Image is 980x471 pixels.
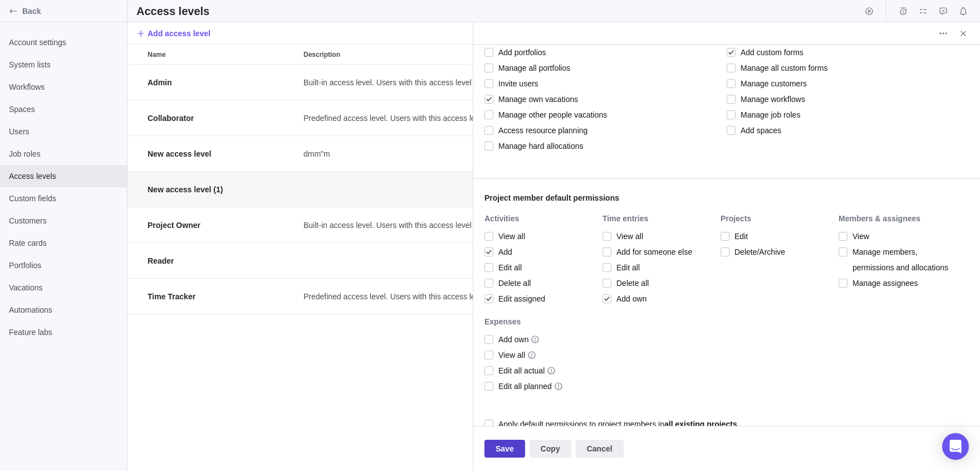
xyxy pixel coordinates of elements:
[9,126,118,137] span: Users
[9,260,118,271] span: Portfolios
[143,279,299,314] div: Time Tracker
[9,59,118,70] span: System lists
[611,275,649,291] span: Delete all
[554,382,563,391] svg: info-description
[602,260,715,275] div: Edit all
[303,148,330,159] span: dmm"m
[299,136,633,172] div: Description
[493,60,570,76] span: Manage all portfolios
[935,26,951,41] span: More actions
[942,433,969,460] div: Open Intercom Messenger
[955,26,971,41] span: Close
[602,215,715,224] div: Time entries
[148,77,172,88] span: Admin
[493,260,522,275] span: Edit all
[128,65,473,471] div: grid
[484,229,597,244] div: View all
[9,104,118,115] span: Spaces
[493,138,584,154] span: Manage hard allocations
[299,172,633,207] div: Description
[484,275,597,291] div: Delete all
[847,229,869,244] span: View
[727,60,963,76] div: Manage all custom forms
[493,416,737,432] span: Apply default permissions to project members in all existing projects
[484,60,721,76] div: Manage all portfolios
[143,100,299,136] div: Name
[493,363,545,378] span: Edit all actual
[721,244,833,260] div: Delete/Archive
[587,442,612,455] span: Cancel
[611,291,646,307] span: Add own
[955,8,971,17] a: Notifications
[839,215,951,224] div: Members & assignees
[955,3,971,19] span: Notifications
[736,123,781,138] span: Add spaces
[839,244,951,275] div: Manage members, permissions and allocations
[484,347,597,363] div: View all
[299,279,633,314] div: Predefined access level. Users with this access level can access/view own activities and edit own...
[839,229,951,244] div: View
[299,207,633,242] div: Built-in access level. Users with this access level can create new projects with full access to t...
[299,279,633,314] div: Description
[727,91,963,107] div: Manage workflows
[299,136,633,171] div: dmm"m
[736,91,805,107] span: Manage workflows
[727,123,963,138] div: Add spaces
[9,81,118,93] span: Workflows
[143,65,299,100] div: Admin
[484,215,597,224] div: Activities
[9,171,118,182] span: Access levels
[611,244,692,260] span: Add for someone else
[531,335,540,344] svg: info-description
[496,442,514,455] span: Save
[839,275,951,291] div: Manage assignees
[303,291,633,302] span: Predefined access level. Users with this access level can access/view own activities and edit own...
[143,207,299,243] div: Name
[493,107,607,123] span: Manage other people vacations
[493,123,587,138] span: Access resource planning
[143,136,299,172] div: Name
[148,49,166,60] span: Name
[547,366,556,375] svg: info-description
[847,244,951,275] span: Manage members, permissions and allocations
[9,193,118,204] span: Custom fields
[484,91,721,107] div: Manage own vacations
[736,45,803,60] span: Add custom forms
[721,215,833,224] div: Projects
[664,420,737,429] b: all existing projects
[484,440,525,458] span: Save
[299,243,633,279] div: Description
[303,220,633,231] span: Built-in access level. Users with this access level can create new projects with full access to t...
[9,304,118,315] span: Automations
[299,65,633,100] div: Description
[9,237,118,249] span: Rate cards
[729,229,748,244] span: Edit
[493,378,552,394] span: Edit all planned
[727,76,963,91] div: Manage customers
[484,416,969,432] div: Apply default permissions to project members in all existing projects
[484,107,721,123] div: Manage other people vacations
[493,332,528,347] span: Add own
[861,3,877,19] span: Start timer
[148,184,223,195] span: New access level (1)
[136,3,209,19] h2: Access levels
[729,244,785,260] span: Delete/Archive
[498,416,737,432] div: Apply default permissions to project members in
[148,148,211,159] span: New access level
[915,8,931,17] a: My assignments
[484,45,721,60] div: Add portfolios
[611,229,643,244] span: View all
[148,220,200,231] span: Project Owner
[721,229,833,244] div: Edit
[136,26,210,41] span: Add access level
[143,136,299,171] div: New access level
[541,442,560,455] span: Copy
[148,255,174,266] span: Reader
[527,351,536,360] svg: info-description
[148,28,210,39] span: Add access level
[602,229,715,244] div: View all
[484,378,597,394] div: Edit all planned
[299,100,633,135] div: Predefined access level. Users with this access level can create new activities and edit own assi...
[493,45,546,60] span: Add portfolios
[473,178,980,215] div: Project member default permissions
